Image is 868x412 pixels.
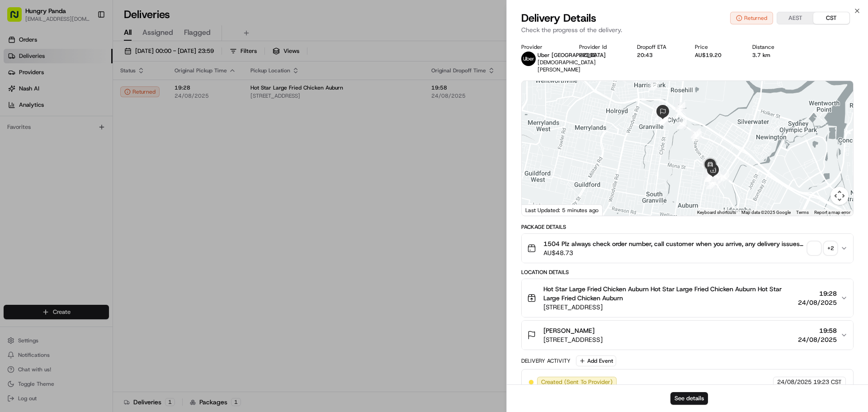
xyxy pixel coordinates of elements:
div: 20 [658,114,668,124]
img: Bea Lacdao [9,132,24,146]
div: Past conversations [9,118,61,125]
div: We're available if you need us! [41,95,124,103]
span: Created (Sent To Provider) [541,378,613,386]
div: AU$19.20 [695,52,738,59]
button: CST [813,12,849,24]
button: Map camera controls [830,187,849,205]
span: Hot Star Large Fried Chicken Auburn Hot Star Large Fried Chicken Auburn Hot Star Large Fried Chic... [543,284,794,303]
span: [PERSON_NAME] [543,326,594,335]
button: [PERSON_NAME][STREET_ADDRESS]19:5824/08/2025 [522,321,853,350]
div: Package Details [521,223,854,231]
a: Powered byPylon [64,224,109,231]
div: Distance [752,43,796,51]
div: 22 [649,81,659,90]
div: 2 [712,174,722,184]
div: 1 [719,171,729,181]
div: Provider [521,43,565,51]
span: 19:58 [798,326,837,335]
span: 1504 Plz always check order number, call customer when you arrive, any delivery issues, Contact W... [543,239,804,248]
div: 10 [706,179,716,189]
div: Delivery Activity [521,357,571,365]
p: Welcome 👋 [9,36,165,51]
div: Price [695,43,738,51]
span: Knowledge Base [18,202,69,211]
span: Delivery Details [521,11,596,25]
button: Add Event [576,355,616,366]
span: • [75,140,78,147]
div: Last Updated: 5 minutes ago [522,204,603,216]
span: [STREET_ADDRESS] [543,335,603,344]
div: 20:43 [637,52,680,59]
img: uber-new-logo.jpeg [521,52,536,66]
span: AU$48.73 [543,248,804,257]
span: 24/08/2025 [798,335,837,344]
button: See details [670,392,708,405]
div: 33 [691,128,701,138]
div: 21 [654,104,664,114]
span: Uber [GEOGRAPHIC_DATA] [538,52,606,59]
button: 22B9E [579,52,596,59]
div: 9 [708,174,718,184]
span: API Documentation [85,202,145,211]
button: Start new chat [154,89,165,100]
div: Start new chat [41,86,148,95]
a: Open this area in Google Maps (opens a new window) [524,204,554,216]
button: Returned [730,12,773,24]
a: 💻API Documentation [73,199,149,215]
div: 36 [705,170,715,180]
div: 💻 [76,203,84,210]
input: Clear [24,58,149,68]
div: 31 [675,102,685,112]
div: 3.7 km [752,52,796,59]
button: See all [140,116,165,127]
img: Nash [9,9,27,27]
div: 📗 [9,203,16,210]
div: + 2 [824,242,837,255]
span: Pylon [90,224,109,231]
div: Location Details [521,269,854,276]
p: Check the progress of the delivery. [521,25,854,34]
div: 19 [659,114,669,124]
span: [PERSON_NAME] [28,140,73,147]
a: 📗Knowledge Base [5,199,73,215]
button: +2 [808,242,837,255]
a: Report a map error [814,210,850,215]
img: 1736555255976-a54dd68f-1ca7-489b-9aae-adbdc363a1c4 [18,141,25,148]
div: 3 [713,175,723,185]
div: 32 [677,119,687,129]
span: 8月19日 [80,140,101,147]
div: 14 [692,131,702,141]
span: 24/08/2025 [777,378,811,386]
a: Terms (opens in new tab) [796,210,809,215]
div: 4 [711,171,721,181]
img: 1736555255976-a54dd68f-1ca7-489b-9aae-adbdc363a1c4 [9,86,25,103]
button: Hot Star Large Fried Chicken Auburn Hot Star Large Fried Chicken Auburn Hot Star Large Fried Chic... [522,279,853,317]
button: 1504 Plz always check order number, call customer when you arrive, any delivery issues, Contact W... [522,234,853,263]
span: Map data ©2025 Google [741,210,791,215]
button: AEST [777,12,813,24]
span: • [30,165,33,172]
span: 8月15日 [35,165,56,172]
span: 19:28 [798,289,837,298]
img: Google [524,204,554,216]
div: Provider Id [579,43,623,51]
div: Dropoff ETA [637,43,680,51]
span: [DEMOGRAPHIC_DATA][PERSON_NAME] [538,59,596,73]
div: 15 [655,110,665,120]
span: 24/08/2025 [798,298,837,307]
span: 19:23 CST [813,378,842,386]
div: 35 [704,172,714,182]
button: Keyboard shortcuts [697,209,736,216]
img: 1753817452368-0c19585d-7be3-40d9-9a41-2dc781b3d1eb [19,86,35,103]
span: [STREET_ADDRESS] [543,303,794,312]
